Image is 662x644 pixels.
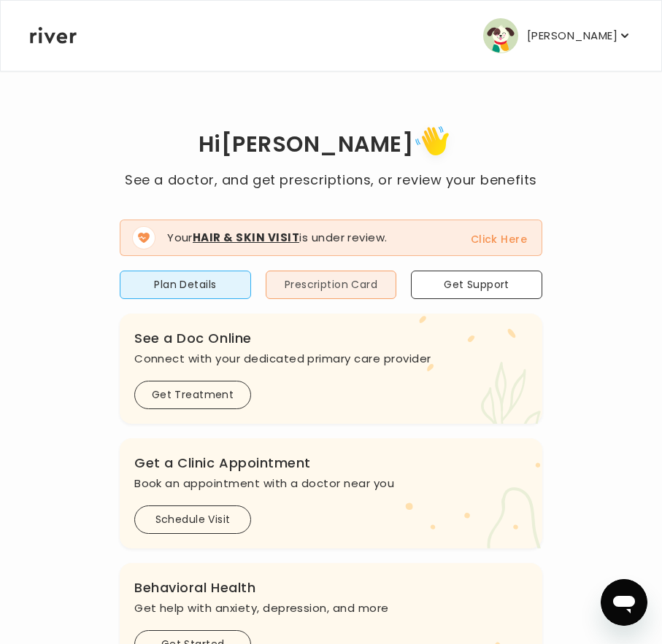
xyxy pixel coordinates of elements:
[134,578,528,598] h3: Behavioral Health
[125,170,536,190] p: See a doctor, and get prescriptions, or review your benefits
[167,230,388,247] p: Your is under review.
[266,271,397,299] button: Prescription Card
[134,328,528,349] h3: See a Doc Online
[483,18,518,53] img: user avatar
[411,271,542,299] button: Get Support
[125,121,536,170] h1: Hi [PERSON_NAME]
[527,26,617,46] p: [PERSON_NAME]
[193,230,299,245] strong: Hair & Skin Visit
[134,505,251,534] button: Schedule Visit
[601,579,647,626] iframe: Button to launch messaging window
[483,18,632,53] button: user avatar[PERSON_NAME]
[134,381,251,409] button: Get Treatment
[134,349,528,369] p: Connect with your dedicated primary care provider
[134,598,528,618] p: Get help with anxiety, depression, and more
[471,230,527,248] button: Click Here
[134,453,528,473] h3: Get a Clinic Appointment
[134,473,528,494] p: Book an appointment with a doctor near you
[120,271,251,299] button: Plan Details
